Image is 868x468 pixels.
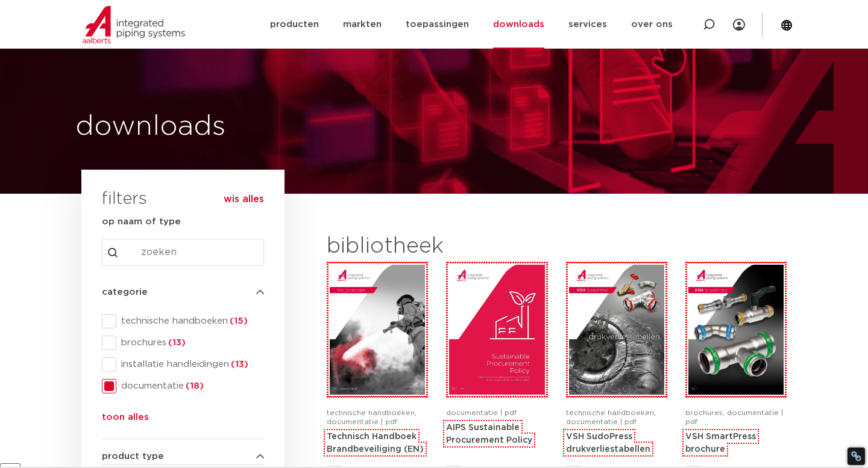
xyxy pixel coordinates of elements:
span: documentatie [116,380,264,392]
a: Technisch Handboek Brandbeveiliging (EN) [327,432,424,454]
span: installatie handleidingen [116,359,264,371]
div: documentatie(18) [102,379,264,393]
span: technische handboeken, documentatie | pdf [327,409,417,425]
a: VSH SudoPress drukverliestabellen [566,432,650,454]
span: technische handboeken [116,315,264,327]
img: VSH-SudoPress_A4PLT_5007706_2024-2.0_NL-pdf.jpg [569,265,664,395]
div: installatie handleidingen(13) [102,357,264,372]
strong: Technisch Handboek Brandbeveiliging (EN) [327,433,424,454]
a: AIPS Sustainable Procurement Policy [446,423,532,445]
strong: VSH SudoPress drukverliestabellen [566,433,650,454]
span: (13) [229,360,248,369]
div: brochures(13) [102,336,264,350]
strong: AIPS Sustainable Procurement Policy [446,423,532,445]
h3: filters [102,185,147,214]
span: (18) [184,381,204,390]
span: brochures, documentatie | pdf [685,409,783,425]
strong: VSH SmartPress brochure [685,433,756,454]
span: brochures [116,337,264,349]
h1: downloads [75,108,428,146]
img: Aips_A4Sustainable-Procurement-Policy_5011446_EN-pdf.jpg [449,265,544,395]
img: FireProtection_A4TM_5007915_2025_2.0_EN-1-pdf.jpg [330,265,425,395]
button: wis alles [224,193,264,205]
div: Restore Info Box &#10;&#10;NoFollow Info:&#10; META-Robots NoFollow: &#09;true&#10; META-Robots N... [851,451,862,462]
strong: op naam of type [102,217,181,226]
h4: product type [102,449,264,464]
h2: bibliotheek [327,232,541,261]
span: technische handboeken, documentatie | pdf [566,409,656,425]
div: technische handboeken(15) [102,314,264,328]
a: VSH SmartPress brochure [685,432,756,454]
img: VSH-SmartPress_A4Brochure-5008016-2023_2.0_NL-pdf.jpg [688,265,784,395]
h4: categorie [102,285,264,300]
span: (15) [228,316,248,325]
span: (13) [166,338,186,347]
span: documentatie | pdf [446,409,517,416]
button: toon alles [102,410,149,430]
